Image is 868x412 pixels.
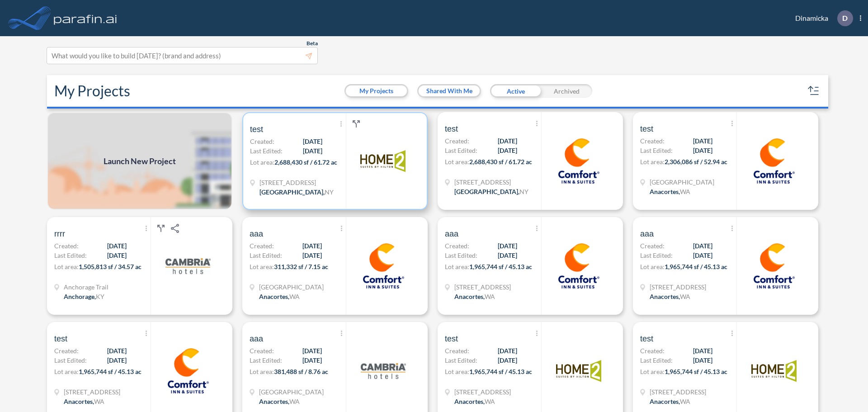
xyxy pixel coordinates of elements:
span: [DATE] [107,251,127,260]
span: Anchorage , [64,293,96,300]
span: Anchorage Trail [64,282,108,292]
span: Created: [445,136,469,146]
span: [DATE] [498,346,517,355]
span: Anacortes , [650,398,680,405]
img: logo [360,138,406,184]
span: WA [289,293,300,300]
span: [DATE] [302,251,322,260]
span: 1,965,744 sf / 45.13 ac [79,368,142,375]
div: Anacortes, WA [259,292,300,301]
span: test [250,124,263,135]
span: Created: [250,137,274,146]
div: Anchorage, KY [64,292,104,301]
div: Archived [541,84,592,98]
span: WA [94,398,104,405]
span: [DATE] [107,241,127,251]
img: logo [751,348,797,393]
span: [DATE] [693,251,712,260]
span: Lot area: [54,263,79,270]
span: Beta [307,40,318,47]
span: Lot area: [640,158,665,166]
button: sort [807,84,821,98]
span: Created: [445,241,469,251]
span: Lot area: [640,263,665,270]
span: test [54,333,67,344]
img: logo [165,243,211,289]
span: 5614 Ferry Terminal Rd [650,387,706,397]
span: 5614 Ferry Terminal Rd [454,282,511,292]
span: Anacortes , [259,293,289,300]
span: 2,688,430 sf / 61.72 ac [469,158,532,166]
img: logo [361,348,406,393]
span: [DATE] [107,355,127,365]
span: [GEOGRAPHIC_DATA] , [259,188,325,196]
span: Lot area: [54,368,79,375]
span: aaa [640,228,654,239]
button: My Projects [346,85,407,96]
div: Anacortes, WA [650,397,690,406]
span: aaa [250,333,263,344]
span: Last Edited: [54,251,87,260]
span: Created: [640,241,665,251]
div: Tarrytown, NY [259,187,334,197]
span: 2,688,430 sf / 61.72 ac [274,158,337,166]
img: logo [165,348,211,393]
span: [DATE] [498,251,517,260]
span: 5614 Ferry Terminal Rd [650,282,706,292]
span: 381,488 sf / 8.76 ac [274,368,328,375]
span: Lot area: [250,263,274,270]
span: Created: [640,346,665,355]
h2: My Projects [54,82,130,99]
span: aaa [445,228,458,239]
span: [DATE] [498,146,517,155]
span: Launch New Project [104,155,176,167]
span: test [445,123,458,134]
span: Last Edited: [640,251,673,260]
img: logo [751,243,797,289]
span: [DATE] [302,355,322,365]
span: [DATE] [498,136,517,146]
span: aaa [250,228,263,239]
span: KY [96,293,104,300]
span: WA [680,188,690,195]
span: 1,965,744 sf / 45.13 ac [665,368,727,375]
span: WA [680,293,690,300]
span: Anacortes , [650,293,680,300]
span: WA [289,398,300,405]
span: Last Edited: [640,355,673,365]
span: Anacortes , [64,398,94,405]
span: Lot area: [445,368,469,375]
div: Anacortes, WA [650,292,690,301]
span: Created: [640,136,665,146]
span: [GEOGRAPHIC_DATA] , [454,188,519,195]
span: [DATE] [693,346,712,355]
span: [DATE] [693,146,712,155]
span: Last Edited: [250,251,282,260]
div: Anacortes, WA [454,292,495,301]
div: Anacortes, WA [650,187,690,196]
span: Last Edited: [445,355,477,365]
span: NY [325,188,334,196]
span: [DATE] [693,136,712,146]
span: Last Edited: [445,251,477,260]
img: logo [556,243,601,289]
img: add [47,112,232,210]
span: Anacortes Ferry Terminal [650,177,714,187]
span: 5614 Ferry Terminal Rd [454,387,511,397]
span: WA [485,293,495,300]
span: [DATE] [303,146,322,156]
button: Shared With Me [419,85,480,96]
img: logo [751,138,797,184]
span: test [445,333,458,344]
p: D [842,14,848,22]
span: [DATE] [107,346,127,355]
span: Lot area: [445,263,469,270]
span: [DATE] [302,346,322,355]
div: Anacortes, WA [64,397,104,406]
span: 1,965,744 sf / 45.13 ac [665,263,727,270]
span: Created: [445,346,469,355]
span: 5614 Ferry Terminal Rd [64,387,120,397]
span: [DATE] [693,241,712,251]
div: Anacortes, WA [454,397,495,406]
span: [DATE] [693,355,712,365]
